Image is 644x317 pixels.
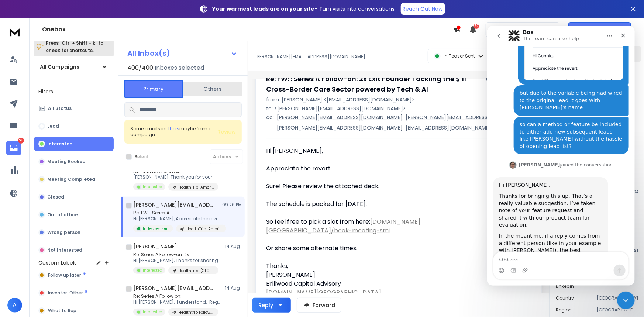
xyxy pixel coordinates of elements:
div: [PERSON_NAME] [266,271,482,279]
p: In Teaser Sent [143,226,170,231]
div: Appreciate the revert. [266,164,482,182]
p: Healthtrip Followon [179,310,214,315]
div: Thanks for bringing this up. That’s a really valuable suggestion. I’ve taken note of your feature... [12,167,115,203]
p: Interested [143,184,162,190]
p: cc: [266,114,274,131]
p: Interested [143,268,162,273]
iframe: Intercom live chat [487,26,635,286]
p: [GEOGRAPHIC_DATA] [597,295,638,301]
button: Reply [252,298,291,313]
button: Emoji picker [11,242,17,248]
p: Re: Series A Follow on: [133,293,222,299]
p: Reach Out Now [403,5,443,13]
div: but due to the variable being had wired to the original lead it goes with [PERSON_NAME]'s name [27,59,142,90]
div: Sure! Please review the attached deck. The schedule is packed for [DATE]. So feel free to pick a ... [266,182,482,235]
div: Some emails in maybe from a campaign [130,126,217,138]
span: Investor-Other [48,290,83,296]
span: 50 [474,24,479,29]
button: Send a message… [127,239,138,251]
div: Or share some alternate times. [266,235,482,262]
h1: [PERSON_NAME] [133,243,177,250]
button: Follow up later [34,268,114,283]
p: All Status [48,106,72,111]
div: Hi [PERSON_NAME], [12,156,115,163]
p: [PERSON_NAME][EMAIL_ADDRESS][DOMAIN_NAME] [277,114,403,121]
button: Gif picker [23,242,29,248]
p: 14 Aug [225,244,242,249]
strong: Your warmest leads are on your site [213,5,315,13]
div: so can a method or feature be included to either add new subsequent leads like [PERSON_NAME] with... [32,95,136,124]
a: [DOMAIN_NAME][GEOGRAPHIC_DATA]/book-meeting-smi [266,217,420,235]
button: Wrong person [34,225,114,240]
h3: Inboxes selected [155,63,204,72]
div: Brillwood Capital Advisory [266,279,482,288]
p: HealthTrip-[GEOGRAPHIC_DATA] [179,268,214,273]
p: Re: Series A Follow-on: 2x [133,252,219,258]
p: 14 Aug [225,285,242,291]
a: Reach Out Now [401,3,445,15]
p: 53 [18,138,24,144]
p: Press to check for shortcuts. [46,39,103,54]
p: [PERSON_NAME][EMAIL_ADDRESS][DOMAIN_NAME] [255,54,365,60]
h1: All Inbox(s) [127,49,170,57]
div: but due to the variable being had wired to the original lead it goes with [PERSON_NAME]'s name [32,64,136,86]
p: to: <[PERSON_NAME][EMAIL_ADDRESS][DOMAIN_NAME]> [266,105,531,112]
div: In the meantime, if a reply comes from a different person (like in your example with [PERSON_NAME... [12,207,115,272]
div: joined the conversation [32,136,126,142]
label: Select [135,154,149,160]
button: Meeting Completed [34,172,114,187]
p: Closed [47,194,64,200]
button: Primary [124,80,183,98]
p: Wrong person [47,230,80,235]
button: Closed [34,190,114,204]
h1: Re: FW: : Series A Follow-on: 2x Exit Founder Tackling the $ 1T Cross-Border Care Sector powered ... [266,74,481,94]
div: Reply [258,302,273,309]
p: Meeting Completed [47,176,95,182]
img: logo [7,25,22,39]
p: [EMAIL_ADDRESS][DOMAIN_NAME] [406,124,491,131]
p: [GEOGRAPHIC_DATA] + [GEOGRAPHIC_DATA] [597,307,638,313]
p: [PERSON_NAME][EMAIL_ADDRESS][DOMAIN_NAME] [406,114,531,121]
div: so can a method or feature be included to either add new subsequent leads like [PERSON_NAME] with... [27,91,142,128]
span: Ctrl + Shift + k [61,39,96,47]
div: Thanks, [266,262,482,271]
h1: Onebox [42,25,453,34]
p: Linkedin [556,283,574,289]
button: Interested [34,137,114,151]
a: 53 [6,141,21,155]
button: All Inbox(s) [121,46,243,61]
button: Investor-Other [34,286,114,300]
div: Anirudh says… [6,59,142,91]
div: Raj says… [6,134,142,151]
button: Lead [34,119,114,134]
p: Meeting Booked [47,159,86,165]
a: [DOMAIN_NAME][GEOGRAPHIC_DATA] [266,288,381,297]
div: Anirudh says… [6,91,142,134]
p: Interested [143,309,162,315]
h3: Filters [34,86,114,97]
p: Hi [PERSON_NAME], I understand. Regardless, I would [133,299,222,305]
p: [PERSON_NAME][EMAIL_ADDRESS][DOMAIN_NAME] [277,124,403,131]
p: Out of office [47,212,78,218]
p: region [556,307,572,313]
p: from: [PERSON_NAME] <[EMAIL_ADDRESS][DOMAIN_NAME]> [266,96,531,103]
p: country [556,295,574,301]
p: Lead [47,123,59,129]
p: Re: FW: : Series A [133,210,222,216]
button: A [7,298,22,313]
img: Profile image for Raj [22,135,30,143]
h1: [PERSON_NAME][EMAIL_ADDRESS][DOMAIN_NAME] [133,201,214,209]
iframe: Intercom live chat [617,292,635,309]
span: others [165,125,179,132]
button: Review [217,128,236,135]
p: Hi [PERSON_NAME], Thanks for sharing. [133,258,219,263]
p: HealthTrip-Americas 3 [186,226,222,232]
